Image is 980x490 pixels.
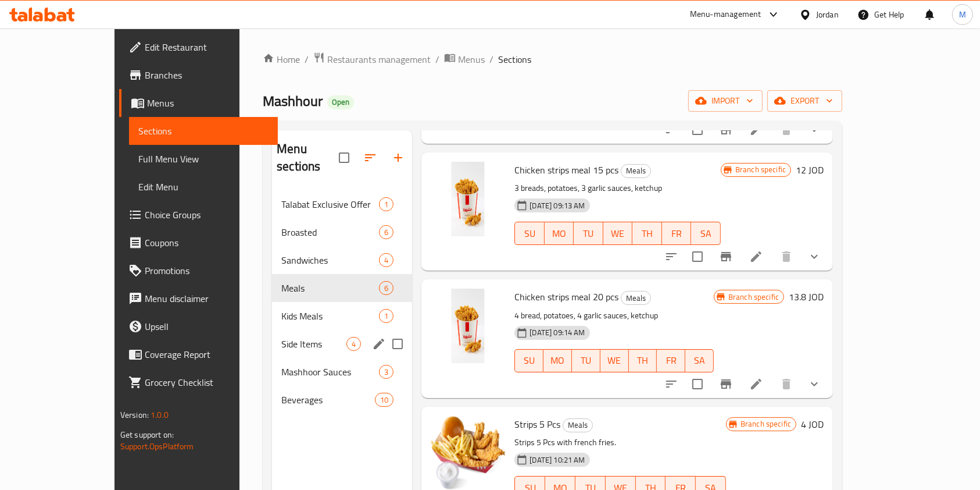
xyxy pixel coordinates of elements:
span: 1 [380,199,393,210]
span: Beverages [281,393,375,407]
span: WE [608,225,628,242]
a: Sections [129,117,278,145]
button: edit [370,335,388,353]
span: FR [667,225,687,242]
a: Edit Restaurant [119,33,278,61]
a: Menus [444,52,485,67]
a: Restaurants management [313,52,431,67]
span: Coverage Report [145,347,269,361]
button: show more [800,370,828,398]
span: Select to update [685,244,710,269]
button: FR [662,222,692,245]
span: Kids Meals [281,309,379,323]
div: Sandwiches4 [272,246,412,274]
span: Sort sections [356,144,384,172]
div: items [379,253,394,267]
a: Menus [119,89,278,117]
button: sort-choices [657,370,685,398]
img: Chicken strips meal 20 pcs [431,289,505,363]
button: FR [657,349,685,372]
span: [DATE] 10:21 AM [525,455,589,466]
span: Mashhoor Sauces [281,365,379,379]
span: Strips 5 Pcs [514,416,560,433]
span: import [698,94,753,108]
span: 6 [380,283,393,294]
li: / [435,52,439,66]
span: Mashhour [263,88,323,114]
span: 10 [375,395,393,406]
span: Broasted [281,225,379,239]
span: Get support on: [120,427,174,442]
p: Strips 5 Pcs with french fries. [514,435,726,450]
a: Edit menu item [749,377,763,391]
li: / [489,52,493,66]
button: MO [545,222,574,245]
span: MO [549,225,570,242]
button: SA [685,349,714,372]
a: Promotions [119,257,278,285]
span: Choice Groups [145,208,269,222]
span: Chicken strips meal 20 pcs [514,288,618,306]
button: TH [629,349,657,372]
h6: 12 JOD [796,162,824,178]
button: MO [543,349,572,372]
div: Open [327,95,354,109]
h6: 4 JOD [801,416,824,432]
a: Upsell [119,313,278,340]
span: Chicken strips meal 15 pcs [514,161,618,179]
span: SU [520,352,539,369]
span: Version: [120,407,149,422]
button: show more [800,243,828,271]
a: Coverage Report [119,340,278,368]
span: 4 [347,339,360,350]
span: 1.0.0 [151,407,169,422]
h6: 13.8 JOD [789,289,824,305]
a: Edit menu item [749,250,763,264]
span: Branch specific [731,164,791,175]
span: Branches [145,68,269,82]
span: 1 [380,311,393,322]
div: items [379,281,394,295]
span: Menus [458,52,485,66]
svg: Show Choices [807,250,821,264]
button: TU [572,349,600,372]
span: Coupons [145,236,269,250]
div: Beverages10 [272,386,412,414]
button: SA [691,222,721,245]
button: TU [574,222,603,245]
div: Broasted6 [272,218,412,246]
span: Branch specific [736,418,796,429]
div: Jordan [816,8,839,21]
span: Meals [281,281,379,295]
button: import [688,90,763,112]
span: M [959,8,966,21]
span: Menu disclaimer [145,292,269,306]
p: 4 bread, potatoes, 4 garlic sauces, ketchup [514,308,714,323]
li: / [305,52,309,66]
span: Select to update [685,372,710,396]
span: 3 [380,367,393,378]
div: Meals [621,164,651,178]
img: Chicken strips meal 15 pcs [431,162,505,236]
span: Side Items [281,337,346,351]
a: Branches [119,61,278,89]
a: Support.OpsPlatform [120,439,194,454]
div: Menu-management [690,8,761,22]
a: Full Menu View [129,145,278,173]
span: SA [696,225,716,242]
div: Side Items4edit [272,330,412,358]
span: TU [578,225,599,242]
a: Menu disclaimer [119,285,278,313]
span: TH [634,352,653,369]
button: export [767,90,842,112]
div: items [379,197,394,211]
button: delete [772,370,800,398]
div: Kids Meals1 [272,302,412,330]
span: Upsell [145,319,269,333]
span: FR [661,352,681,369]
